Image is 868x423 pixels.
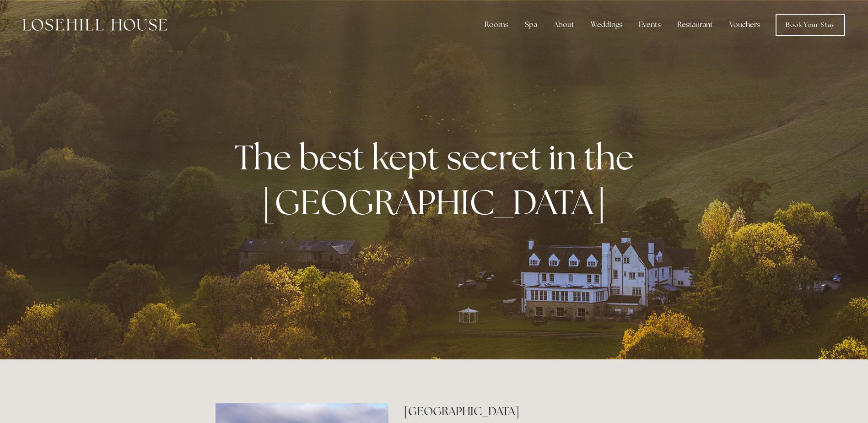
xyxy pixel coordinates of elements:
[404,403,652,419] h2: [GEOGRAPHIC_DATA]
[234,135,641,224] strong: The best kept secret in the [GEOGRAPHIC_DATA]
[518,16,545,34] div: Spa
[23,19,167,31] img: Losehill House
[583,16,630,34] div: Weddings
[546,16,582,34] div: About
[631,16,668,34] div: Events
[670,16,720,34] div: Restaurant
[477,16,516,34] div: Rooms
[776,14,845,36] a: Book Your Stay
[722,16,767,34] a: Vouchers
